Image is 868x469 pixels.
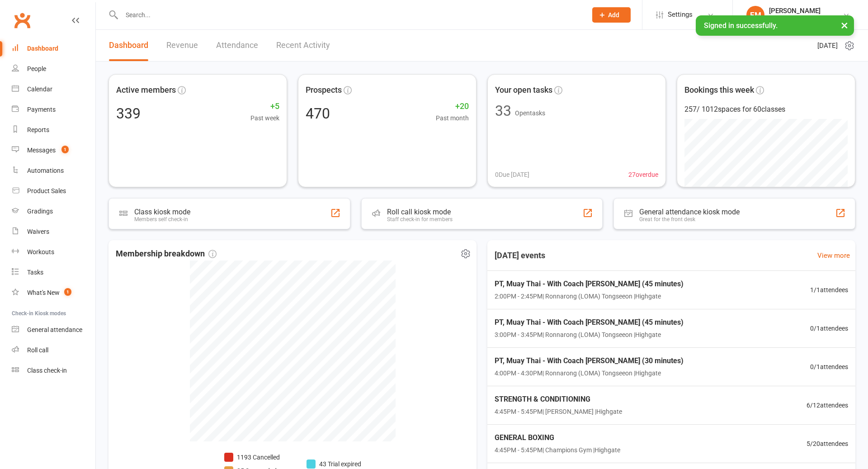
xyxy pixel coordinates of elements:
[12,120,95,140] a: Reports
[11,9,33,32] a: Clubworx
[27,187,66,194] div: Product Sales
[116,84,176,97] span: Active members
[27,326,82,333] div: General attendance
[61,146,69,153] span: 1
[515,109,545,117] span: Open tasks
[307,459,361,469] li: 43 Trial expired
[12,340,95,360] a: Roll call
[12,360,95,381] a: Class kiosk mode
[746,6,764,24] div: EM
[27,248,54,256] div: Workouts
[495,355,684,367] span: PT, Muay Thai - With Coach [PERSON_NAME] (30 minutes)
[668,5,693,25] span: Settings
[495,330,684,340] span: 3:00PM - 3:45PM | Ronnarong (LOMA) Tongseeon | Highgate
[684,84,754,97] span: Bookings this week
[27,228,49,235] div: Waivers
[306,84,342,97] span: Prospects
[810,323,848,333] span: 0 / 1 attendees
[109,30,148,61] a: Dashboard
[12,140,95,161] a: Messages 1
[27,346,48,354] div: Roll call
[387,216,453,223] div: Staff check-in for members
[166,30,198,61] a: Revenue
[12,222,95,242] a: Waivers
[639,216,740,223] div: Great for the front desk
[495,104,511,118] div: 33
[276,30,330,61] a: Recent Activity
[64,288,71,296] span: 1
[495,84,552,97] span: Your open tasks
[12,59,95,79] a: People
[116,106,141,121] div: 339
[836,15,853,35] button: ×
[250,100,279,113] span: +5
[704,21,778,30] span: Signed in successfully.
[27,208,53,215] div: Gradings
[12,161,95,181] a: Automations
[250,113,279,123] span: Past week
[769,7,843,15] div: [PERSON_NAME]
[27,147,56,154] div: Messages
[495,445,620,455] span: 4:45PM - 5:45PM | Champions Gym | Highgate
[807,439,848,449] span: 5 / 20 attendees
[487,247,552,264] h3: [DATE] events
[817,40,838,51] span: [DATE]
[12,242,95,262] a: Workouts
[628,170,658,180] span: 27 overdue
[224,452,292,462] li: 1193 Cancelled
[12,283,95,303] a: What's New1
[116,247,217,261] span: Membership breakdown
[27,167,64,174] div: Automations
[27,65,46,72] div: People
[495,278,684,290] span: PT, Muay Thai - With Coach [PERSON_NAME] (45 minutes)
[12,201,95,222] a: Gradings
[12,79,95,99] a: Calendar
[27,45,58,52] div: Dashboard
[495,317,684,328] span: PT, Muay Thai - With Coach [PERSON_NAME] (45 minutes)
[810,362,848,372] span: 0 / 1 attendees
[592,7,631,23] button: Add
[27,85,52,93] div: Calendar
[810,285,848,295] span: 1 / 1 attendees
[495,368,684,378] span: 4:00PM - 4:30PM | Ronnarong (LOMA) Tongseeon | Highgate
[639,208,740,216] div: General attendance kiosk mode
[12,99,95,120] a: Payments
[495,407,622,417] span: 4:45PM - 5:45PM | [PERSON_NAME] | Highgate
[216,30,258,61] a: Attendance
[27,289,60,296] div: What's New
[12,181,95,201] a: Product Sales
[12,262,95,283] a: Tasks
[495,393,622,405] span: STRENGTH & CONDITIONING
[12,320,95,340] a: General attendance kiosk mode
[495,170,529,180] span: 0 Due [DATE]
[495,432,620,444] span: GENERAL BOXING
[436,100,469,113] span: +20
[134,216,190,223] div: Members self check-in
[27,367,67,374] div: Class check-in
[306,106,330,121] div: 470
[387,208,453,216] div: Roll call kiosk mode
[27,106,56,113] div: Payments
[807,400,848,410] span: 6 / 12 attendees
[119,9,580,21] input: Search...
[27,126,49,133] div: Reports
[817,250,850,261] a: View more
[608,11,619,19] span: Add
[684,104,848,115] div: 257 / 1012 spaces for 60 classes
[769,15,843,23] div: Champions Gym Highgate
[134,208,190,216] div: Class kiosk mode
[436,113,469,123] span: Past month
[27,269,43,276] div: Tasks
[495,291,684,301] span: 2:00PM - 2:45PM | Ronnarong (LOMA) Tongseeon | Highgate
[12,38,95,59] a: Dashboard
